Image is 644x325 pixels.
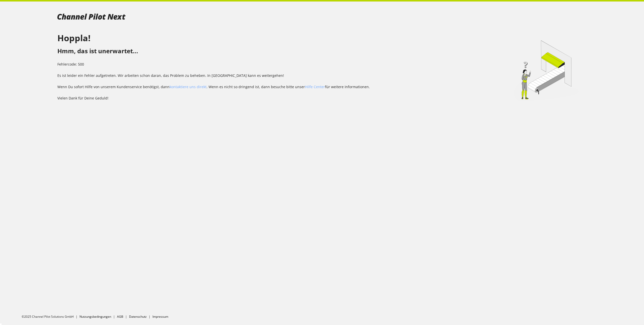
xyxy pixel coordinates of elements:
h2: Hmm, das ist unerwartet... [57,46,370,56]
a: Nutzungsbedingungen [79,314,111,319]
p: Fehlercode: 500 [57,62,370,67]
img: e90d5b77b56c2ba63d8ea669e10db237.svg [511,32,587,107]
a: Hilfe Center [305,84,325,89]
a: Datenschutz [129,314,147,319]
li: ©2025 Channel Pilot Solutions GmbH [22,314,79,319]
p: Es ist leider ein Fehler aufgetreten. Wir arbeiten schon daran, das Problem zu beheben. In [GEOGR... [57,73,370,78]
p: Wenn Du sofort Hilfe von unserem Kundenservice benötigst, dann . Wenn es nicht so dringend ist, d... [57,84,370,89]
h1: Hoppla! [57,32,370,44]
img: 00fd0c2968333bded0a06517299d5b97.svg [57,14,126,20]
a: Impressum [152,314,168,319]
p: Vielen Dank für Deine Geduld! [57,95,370,101]
a: AGB [117,314,123,319]
a: kontaktiere uns direkt [170,84,207,89]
